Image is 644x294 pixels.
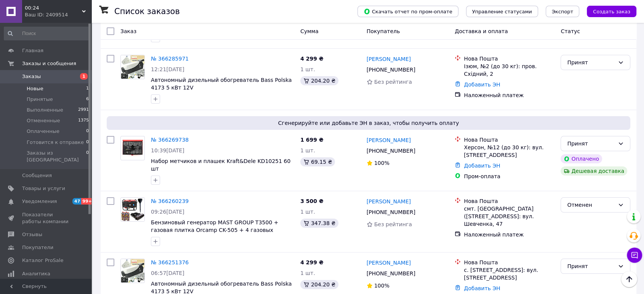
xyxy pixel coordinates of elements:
span: [PHONE_NUMBER] [367,67,415,73]
span: 0 [86,150,89,163]
span: 100% [374,160,389,166]
button: Управление статусами [466,6,538,17]
span: 0 [86,139,89,146]
div: Принят [567,262,615,270]
span: Заказ [120,28,136,34]
span: Новые [27,85,43,92]
a: № 366251376 [151,259,189,265]
span: Аналитика [22,270,50,277]
span: Выполненные [27,107,63,113]
span: 1 699 ₴ [300,137,324,143]
span: 1 шт. [300,209,315,215]
span: 1 [86,85,89,92]
div: Дешевая доставка [561,166,627,176]
span: Заказы и сообщения [22,60,76,67]
div: Принят [567,58,615,67]
div: 347.38 ₴ [300,219,338,228]
span: 4 299 ₴ [300,56,324,62]
a: Фото товару [120,197,145,222]
img: Фото товару [121,259,144,283]
span: Показатели работы компании [22,211,70,225]
div: Ізюм, №2 (до 30 кг): пров. Східний, 2 [464,62,554,78]
div: Оплачено [561,154,602,163]
div: Наложенный платеж [464,231,554,238]
span: Принятые [27,96,53,103]
span: 06:57[DATE] [151,270,184,276]
span: [PHONE_NUMBER] [367,270,415,276]
span: Отзывы [22,231,42,238]
div: Отменен [567,201,615,209]
input: Поиск [4,27,90,40]
a: № 366269738 [151,137,189,143]
span: 09:26[DATE] [151,209,184,215]
span: Скачать отчет по пром-оплате [364,8,452,15]
a: № 366285971 [151,56,189,62]
span: 1375 [78,117,89,124]
span: Готовится к отправке [27,139,84,146]
div: Пром-оплата [464,173,554,180]
span: Статус [561,28,580,34]
span: 0 [86,128,89,135]
span: 1 шт. [300,270,315,276]
span: Управление статусами [472,9,532,14]
a: [PERSON_NAME] [367,198,411,205]
span: 2991 [78,107,89,113]
div: с. [STREET_ADDRESS]: вул. [STREET_ADDRESS] [464,266,554,281]
div: Наложенный платеж [464,91,554,99]
span: Экспорт [552,9,573,14]
a: Бензиновый генератор MAST GROUP Т3500 + газовая плитка Orcamp CK-505 + 4 газовых картриджа 400 мл [151,219,278,241]
div: Ваш ID: 2409514 [25,11,91,18]
a: Создать заказ [579,8,636,14]
span: 100% [374,283,389,289]
div: смт. [GEOGRAPHIC_DATA] ([STREET_ADDRESS]: вул. Шевченка, 47 [464,205,554,228]
a: № 366260239 [151,198,189,204]
a: Добавить ЭН [464,163,500,169]
img: Фото товару [121,55,144,79]
div: Херсон, №12 (до 30 кг): вул. [STREET_ADDRESS] [464,144,554,159]
span: Товары и услуги [22,185,65,192]
span: Заказы из [GEOGRAPHIC_DATA] [27,150,86,163]
span: Каталог ProSale [22,257,63,264]
span: Отмененные [27,117,60,124]
div: Нова Пошта [464,136,554,144]
span: [PHONE_NUMBER] [367,148,415,154]
span: Сгенерируйте или добавьте ЭН в заказ, чтобы получить оплату [110,119,627,127]
a: Набор метчиков и плашек Kraft&Dele KD10251 60 шт [151,158,290,172]
span: Доставка и оплата [455,28,508,34]
span: Без рейтинга [374,221,412,227]
a: [PERSON_NAME] [367,259,411,267]
h1: Список заказов [114,7,180,16]
span: Заказы [22,73,41,80]
span: Покупатели [22,244,53,251]
span: Покупатель [367,28,400,34]
a: Добавить ЭН [464,285,500,291]
span: 6 [86,96,89,103]
span: Создать заказ [593,9,630,14]
span: Без рейтинга [374,79,412,85]
span: 3 500 ₴ [300,198,324,204]
button: Создать заказ [587,6,636,17]
div: 204.20 ₴ [300,280,338,289]
a: [PERSON_NAME] [367,55,411,63]
div: 69.15 ₴ [300,157,335,166]
div: Нова Пошта [464,259,554,266]
span: Главная [22,47,43,54]
span: 10:39[DATE] [151,147,184,153]
span: Оплаченные [27,128,59,135]
a: Автономный дизельный обогреватель Bass Polska 4173 5 кВт 12V [151,77,292,91]
span: 1 [80,73,88,80]
a: Фото товару [120,259,145,283]
div: 204.20 ₴ [300,76,338,85]
span: Уведомления [22,198,57,205]
a: Фото товару [120,55,145,79]
span: Сумма [300,28,319,34]
span: 99+ [81,198,94,205]
span: 47 [72,198,81,205]
div: Нова Пошта [464,197,554,205]
a: Фото товару [120,136,145,160]
a: [PERSON_NAME] [367,136,411,144]
span: [PHONE_NUMBER] [367,209,415,215]
span: 1 шт. [300,147,315,153]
